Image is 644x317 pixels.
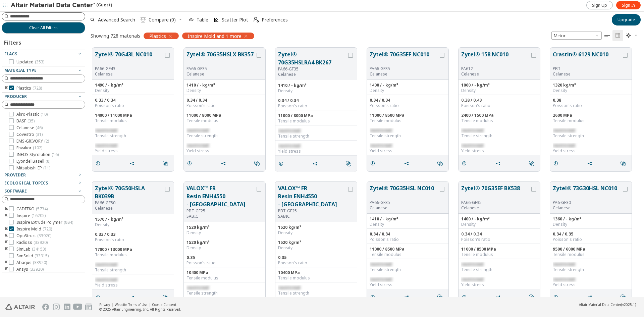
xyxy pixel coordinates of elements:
[437,295,443,300] i: 
[163,295,168,300] i: 
[95,277,117,282] span: restricted
[2,50,85,58] button: Flags
[526,290,540,304] button: Similar search
[186,290,263,296] div: Tensile strength
[197,17,208,22] span: Table
[370,143,392,148] span: restricted
[95,88,171,93] div: Density
[52,152,59,157] span: ( 16 )
[278,72,347,77] p: Celanese
[461,103,537,108] div: Poisson's ratio
[16,145,42,151] span: Envalior
[32,246,46,252] span: ( 34153 )
[278,66,347,72] div: PA66-GF35
[95,148,171,154] div: Yield stress
[621,161,626,166] i: 
[4,247,9,252] i: toogle group
[36,125,43,130] span: ( 46 )
[11,2,112,9] div: (Guest)
[95,262,117,267] span: restricted
[461,148,537,154] div: Yield stress
[32,213,46,218] span: ( 16205 )
[461,127,483,133] span: restricted
[2,66,85,74] button: Material Type
[579,302,621,307] span: Altair Material Data Center
[91,33,140,39] div: Showing 728 materials
[36,206,48,212] span: ( 5734 )
[461,222,537,227] div: Density
[126,291,140,304] button: Share
[33,145,42,151] span: ( 102 )
[461,88,537,93] div: Density
[16,118,35,124] span: BASF
[16,213,46,218] span: Inspire
[604,33,610,38] i: 
[492,290,506,304] button: Share
[4,233,9,239] i: toogle group
[95,66,164,71] div: PA66-GF43
[95,222,171,227] div: Density
[553,113,629,118] div: 2600 MPa
[186,66,255,71] div: PA66-GF35
[33,260,47,265] span: ( 33920 )
[95,113,171,118] div: 14000 / 11000 MPa
[278,143,300,149] span: restricted
[550,290,564,304] button: Details
[309,157,323,170] button: Share
[461,200,530,205] div: PA66-GF35
[16,240,48,245] span: Radioss
[343,157,357,170] button: Similar search
[95,127,117,133] span: restricted
[370,231,446,237] div: 0.34 / 0.34
[95,184,164,200] button: Zytel® 70G50HSLA BK039B
[612,30,623,41] button: Tile View
[16,247,46,252] span: SimLab
[163,161,168,166] i: 
[2,187,85,195] button: Software
[4,67,37,73] span: Material Type
[278,255,354,260] div: 0.35
[35,253,49,259] span: ( 33915 )
[186,240,263,245] div: 1520 kg/m³
[4,226,9,232] i: toogle group
[553,66,622,71] div: PBT
[4,213,9,218] i: toogle group
[592,3,607,8] span: Sign Up
[36,131,43,137] span: ( 31 )
[278,113,354,118] div: 11000 / 8000 MPa
[278,290,354,296] div: Tensile strength
[370,103,446,108] div: Poisson's ratio
[579,302,636,307] div: (v2025.1)
[434,290,448,304] button: Similar search
[95,267,171,273] div: Tensile strength
[461,133,537,139] div: Tensile strength
[370,66,438,71] div: PA66-GF35
[16,152,59,157] span: INEOS Styrolution
[278,208,347,214] div: PBT-GF25
[2,171,85,179] button: Provider
[370,113,446,118] div: 11000 / 8500 MPa
[4,172,26,178] span: Provider
[254,161,260,166] i: 
[612,14,641,25] button: Upgrade
[186,260,263,266] div: Poisson's ratio
[401,290,415,304] button: Share
[370,237,446,242] div: Poisson's ratio
[370,127,392,133] span: restricted
[623,30,641,41] button: Theme
[461,216,537,222] div: 1400 / - kg/m³
[553,247,629,252] div: 9500 / 6000 MPa
[346,161,351,166] i: 
[618,290,632,304] button: Similar search
[461,118,537,123] div: Tensile modulus
[437,161,443,166] i: 
[553,88,629,93] div: Density
[553,133,629,139] div: Tensile strength
[461,143,483,148] span: restricted
[461,50,530,66] button: Zytel® 158 NC010
[529,295,534,300] i: 
[278,240,354,245] div: 1520 kg/m³
[551,32,602,40] div: Unit System
[222,17,248,22] span: Scatter Plot
[95,282,171,288] div: Yield stress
